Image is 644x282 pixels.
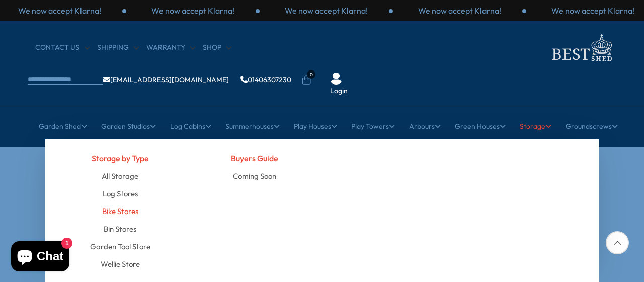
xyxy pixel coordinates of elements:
a: Shop [203,43,231,53]
div: 2 / 3 [260,5,393,16]
a: [EMAIL_ADDRESS][DOMAIN_NAME] [103,76,229,83]
a: Groundscrews [566,114,618,139]
a: Bike Stores [102,202,138,220]
a: All Storage [102,167,138,185]
p: We now accept Klarna! [551,5,634,16]
h4: Buyers Guide [195,149,315,167]
img: logo [546,31,616,64]
a: Garden Studios [101,114,156,139]
a: Summerhouses [225,114,280,139]
a: CONTACT US [35,43,90,53]
a: 01406307230 [240,76,291,83]
a: Green Houses [455,114,506,139]
div: 1 / 3 [126,5,260,16]
a: Log Cabins [170,114,211,139]
a: Wellie Store [101,255,140,273]
a: Log Stores [103,185,138,202]
a: Garden Tool Store [90,238,150,255]
inbox-online-store-chat: Shopify online store chat [8,241,72,274]
img: User Icon [330,73,342,85]
h4: Storage by Type [60,149,180,167]
a: 0 [301,75,311,85]
a: Login [330,86,348,96]
a: Storage [520,114,551,139]
a: Play Towers [351,114,395,139]
a: Play Houses [294,114,337,139]
p: We now accept Klarna! [418,5,501,16]
a: Coming Soon [233,167,276,185]
p: We now accept Klarna! [151,5,234,16]
div: 3 / 3 [393,5,526,16]
p: We now accept Klarna! [18,5,101,16]
a: Garden Shed [39,114,87,139]
p: We now accept Klarna! [285,5,368,16]
a: Shipping [97,43,139,53]
span: 0 [307,70,315,79]
a: Warranty [146,43,195,53]
a: Arbours [409,114,441,139]
a: Bin Stores [104,220,136,238]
